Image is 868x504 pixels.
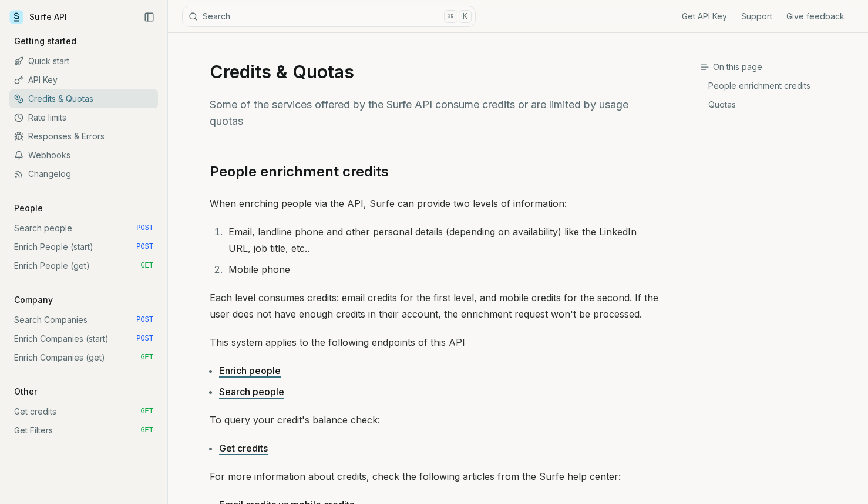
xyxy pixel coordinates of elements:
a: Credits & Quotas [9,89,158,108]
p: Some of the services offered by the Surfe API consume credits or are limited by usage quotas [210,96,658,129]
kbd: ⌘ [444,10,457,23]
a: Changelog [9,165,158,183]
a: Quotas [701,95,859,111]
a: Give feedback [786,11,845,22]
li: Email, landline phone and other personal details (depending on availability) like the LinkedIn UR... [225,223,658,256]
a: Search people POST [9,219,158,238]
p: When enrching people via the API, Surfe can provide two levels of information: [210,195,658,212]
span: GET [140,353,153,362]
span: GET [140,407,153,416]
a: People enrichment credits [701,80,859,95]
a: Get credits [219,442,268,454]
span: GET [140,426,153,435]
p: Each level consumes credits: email credits for the first level, and mobile credits for the second... [210,289,658,322]
a: Search people [219,386,284,398]
p: To query your credit's balance check: [210,412,658,428]
a: Surfe API [9,8,67,26]
a: Enrich Companies (get) GET [9,348,158,367]
a: Rate limits [9,108,158,127]
a: Support [741,11,772,22]
h3: On this page [700,61,859,73]
a: API Key [9,71,158,89]
span: GET [140,261,153,271]
a: Enrich Companies (start) POST [9,329,158,348]
p: For more information about credits, check the following articles from the Surfe help center: [210,468,658,485]
p: Getting started [9,35,81,47]
span: POST [136,315,153,325]
a: Enrich People (get) GET [9,256,158,275]
a: Responses & Errors [9,127,158,146]
p: This system applies to the following endpoints of this API [210,334,658,351]
p: Company [9,294,58,306]
span: POST [136,223,153,233]
p: Other [9,386,42,398]
span: POST [136,334,153,343]
span: POST [136,242,153,252]
kbd: K [459,10,472,23]
button: Collapse Sidebar [140,8,158,26]
button: Search⌘K [182,6,476,27]
h1: Credits & Quotas [210,61,658,82]
a: Search Companies POST [9,311,158,329]
a: Get credits GET [9,402,158,421]
a: Webhooks [9,146,158,165]
a: Get Filters GET [9,421,158,440]
a: People enrichment credits [210,162,389,181]
p: People [9,202,48,214]
a: Get API Key [682,11,727,22]
a: Enrich People (start) POST [9,238,158,256]
li: Mobile phone [225,261,658,278]
a: Quick start [9,52,158,71]
a: Enrich people [219,365,281,376]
